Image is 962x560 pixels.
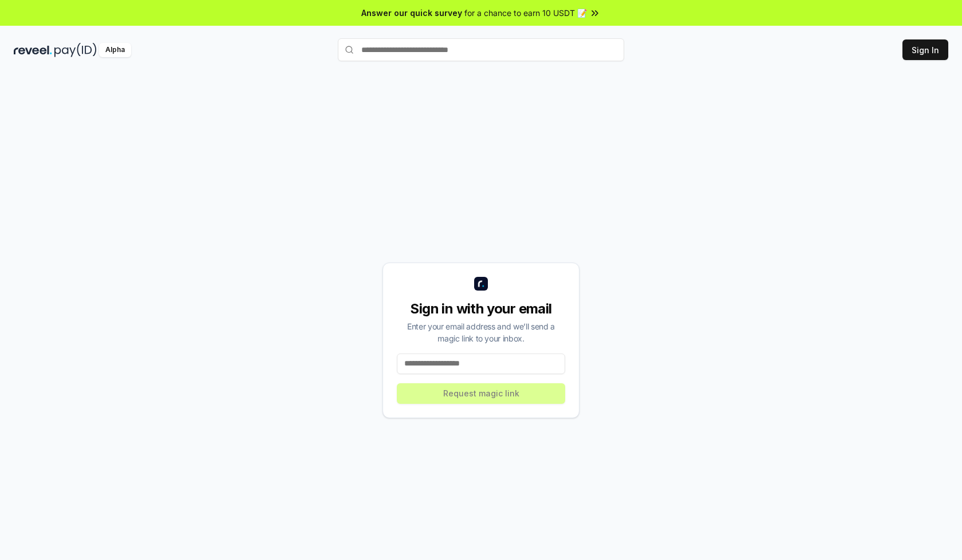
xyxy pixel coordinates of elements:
[361,7,462,19] span: Answer our quick survey
[464,7,587,19] span: for a chance to earn 10 USDT 📝
[397,300,565,318] div: Sign in with your email
[54,43,97,57] img: pay_id
[397,320,565,344] div: Enter your email address and we’ll send a magic link to your inbox.
[99,43,131,57] div: Alpha
[14,43,52,57] img: reveel_dark
[474,277,488,291] img: logo_small
[902,39,948,60] button: Sign In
